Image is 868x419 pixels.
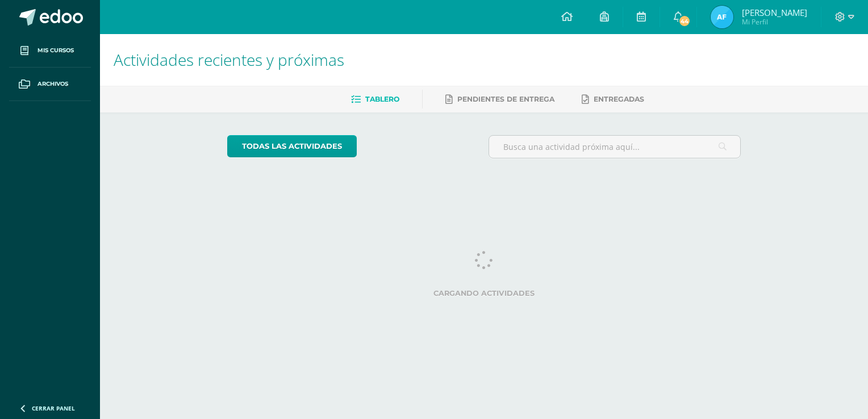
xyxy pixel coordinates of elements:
span: Mi Perfil [742,17,807,27]
span: Tablero [365,95,399,103]
a: Entregadas [582,90,644,108]
span: 44 [678,15,691,27]
a: Mis cursos [9,34,91,68]
span: Entregadas [594,95,644,103]
a: Pendientes de entrega [445,90,554,108]
a: todas las Actividades [227,135,357,157]
span: Pendientes de entrega [457,95,554,103]
a: Tablero [351,90,399,108]
img: 68203c287ad924d558276803ebc1f76b.png [711,6,733,28]
span: Actividades recientes y próximas [114,49,344,70]
span: Cerrar panel [32,404,75,412]
a: Archivos [9,68,91,101]
input: Busca una actividad próxima aquí... [489,136,741,158]
label: Cargando actividades [227,289,741,298]
span: Archivos [37,79,68,89]
span: [PERSON_NAME] [742,7,807,18]
span: Mis cursos [37,46,74,55]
